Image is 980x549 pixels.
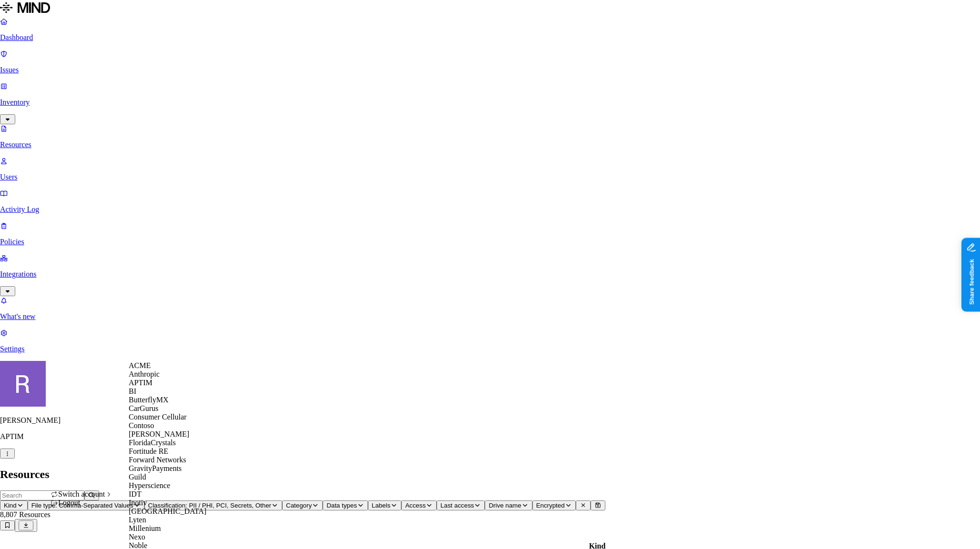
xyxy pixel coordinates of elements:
span: Inotiv [129,499,147,507]
span: Millenium [129,524,161,532]
span: Hyperscience [129,481,170,489]
span: ACME [129,361,151,369]
span: Forward Networks [129,456,186,464]
span: GravityPayments [129,464,182,472]
span: [GEOGRAPHIC_DATA] [129,507,206,515]
span: Lyten [129,516,146,524]
span: APTIM [129,379,153,387]
span: Consumer Cellular [129,413,186,421]
span: BI [129,387,136,395]
span: FloridaCrystals [129,439,176,447]
span: Contoso [129,421,154,429]
span: ButterflyMX [129,396,169,404]
span: Nexo [129,533,145,541]
span: Anthropic [129,370,160,378]
span: Fortitude RE [129,447,168,455]
span: CarGurus [129,404,158,412]
span: [PERSON_NAME] [129,430,189,438]
span: Switch account [58,490,105,498]
span: Guild [129,473,146,481]
div: Logout [51,499,112,507]
span: IDT [129,490,142,498]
